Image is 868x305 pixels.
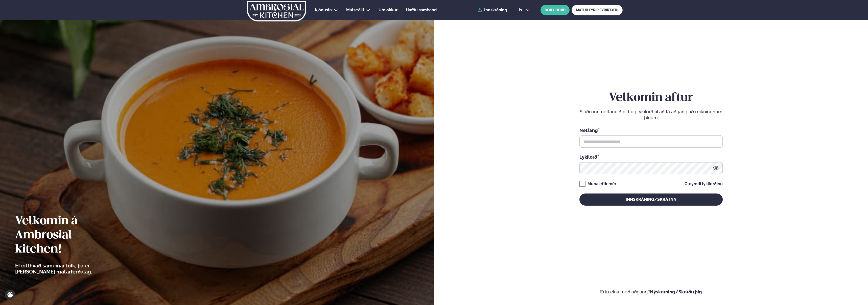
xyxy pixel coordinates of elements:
[379,8,397,12] span: Um okkur
[579,109,723,121] p: Sláðu inn netfangið þitt og lykilorð til að fá aðgang að reikningnum þínum
[346,7,364,13] a: Matseðill
[315,8,332,12] span: Þjónusta
[406,8,437,12] span: Hafðu samband
[15,263,120,275] p: Ef eitthvað sameinar fólk, þá er [PERSON_NAME] matarferðalag.
[650,289,702,294] a: Nýskráning/Skráðu þig
[406,7,437,13] a: Hafðu samband
[579,127,723,133] div: Netfang
[315,7,332,13] a: Þjónusta
[246,1,307,21] img: logo
[579,193,723,206] button: Innskráning/Skrá inn
[346,8,364,12] span: Matseðill
[449,289,853,295] p: Ertu ekki með aðgang?
[541,5,570,15] button: BÓKA BORÐ
[5,290,15,300] a: Cookie settings
[572,5,623,15] a: MATUR FYRIR FYRIRTÆKI
[579,91,723,105] h2: Velkomin aftur
[379,7,397,13] a: Um okkur
[579,154,723,160] div: Lykilorð
[519,8,524,12] span: is
[15,214,120,257] h2: Velkomin á Ambrosial kitchen!
[515,8,534,12] button: is
[478,8,507,12] a: Innskráning
[685,182,723,186] a: Gleymdi lykilorðinu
